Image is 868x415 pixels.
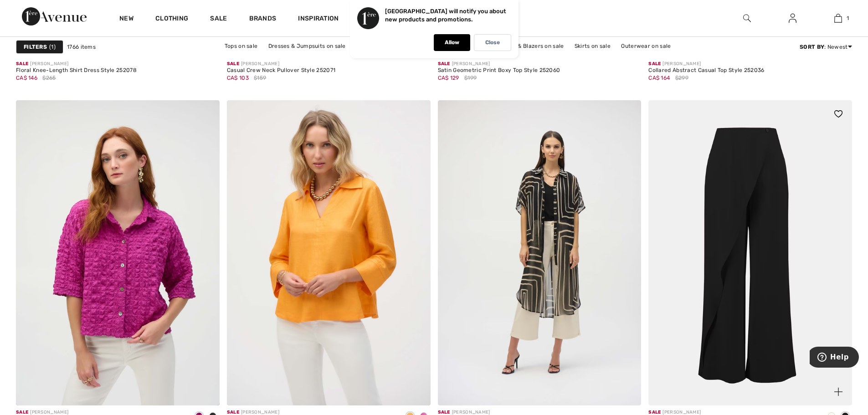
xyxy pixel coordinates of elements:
[22,7,87,26] img: 1ère Avenue
[210,15,227,24] a: Sale
[42,74,56,82] span: $265
[810,347,859,369] iframe: Opens a widget where you can find more information
[675,74,688,82] span: $299
[743,13,751,24] img: search the website
[816,13,860,24] a: 1
[227,75,249,81] span: CA$ 103
[834,13,842,24] img: My Bag
[227,100,431,405] img: Casual V-Neck Button Closure Style 252933. Apricot
[16,61,28,67] span: Sale
[648,67,764,74] div: Collared Abstract Casual Top Style 252036
[227,410,239,415] span: Sale
[648,61,661,67] span: Sale
[445,39,459,46] p: Allow
[385,8,506,23] p: [GEOGRAPHIC_DATA] will notify you about new products and promotions.
[438,75,459,81] span: CA$ 129
[464,74,477,82] span: $199
[227,67,335,74] div: Casual Crew Neck Pullover Style 252071
[438,67,560,74] div: Satin Geometric Print Boxy Top Style 252060
[834,110,842,118] img: heart_black_full.svg
[438,410,450,415] span: Sale
[227,61,239,67] span: Sale
[249,15,277,24] a: Brands
[485,39,500,46] p: Close
[227,61,335,67] div: [PERSON_NAME]
[264,40,350,52] a: Dresses & Jumpsuits on sale
[16,100,220,405] img: Cropped Textured Buttoned Shirt Style 252000. Purple orchid
[254,74,266,82] span: $159
[67,43,96,51] span: 1766 items
[298,15,339,24] span: Inspiration
[648,75,670,81] span: CA$ 164
[834,388,842,396] img: plus_v2.svg
[16,410,28,415] span: Sale
[16,61,137,67] div: [PERSON_NAME]
[155,15,188,24] a: Clothing
[648,61,764,67] div: [PERSON_NAME]
[438,100,642,405] img: Chic Sheer Buttoned Top Style 252934. Black/Beige
[49,43,56,51] span: 1
[220,40,262,52] a: Tops on sale
[438,61,560,67] div: [PERSON_NAME]
[16,75,37,81] span: CA$ 146
[648,410,661,415] span: Sale
[438,61,450,67] span: Sale
[490,40,569,52] a: Jackets & Blazers on sale
[648,100,852,405] img: High-Waisted Wide-Leg Trousers Style 252004. Vanilla 30
[16,67,137,74] div: Floral Knee-Length Shirt Dress Style 252078
[24,43,47,51] strong: Filters
[781,13,804,24] a: Sign In
[119,15,134,24] a: New
[789,13,796,24] img: My Info
[800,44,824,50] strong: Sort By
[847,14,849,22] span: 1
[800,43,852,51] div: : Newest
[570,40,615,52] a: Skirts on sale
[616,40,675,52] a: Outerwear on sale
